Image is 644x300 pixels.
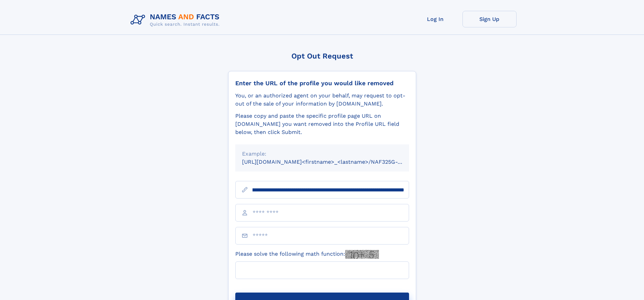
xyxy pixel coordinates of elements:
[235,112,409,136] div: Please copy and paste the specific profile page URL on [DOMAIN_NAME] you want removed into the Pr...
[228,52,416,60] div: Opt Out Request
[242,159,422,165] small: [URL][DOMAIN_NAME]<firstname>_<lastname>/NAF325G-xxxxxxxx
[242,150,402,158] div: Example:
[462,11,517,27] a: Sign Up
[235,250,379,259] label: Please solve the following math function:
[128,11,225,29] img: Logo Names and Facts
[408,11,462,27] a: Log In
[235,79,409,87] div: Enter the URL of the profile you would like removed
[235,92,409,108] div: You, or an authorized agent on your behalf, may request to opt-out of the sale of your informatio...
